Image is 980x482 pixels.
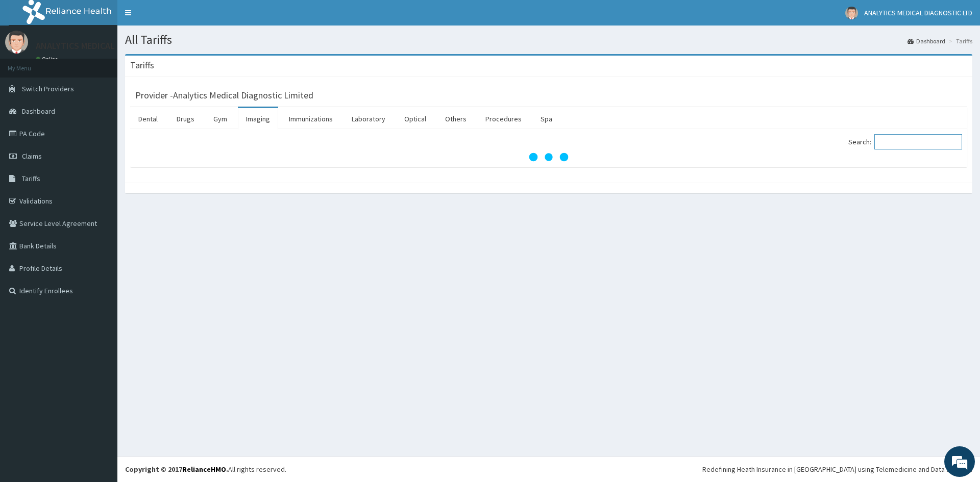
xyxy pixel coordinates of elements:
a: Dashboard [908,37,945,45]
a: Spa [532,108,560,130]
img: d_794563401_company_1708531726252_794563401 [19,51,41,77]
li: Tariffs [946,37,972,45]
h1: All Tariffs [125,33,972,46]
a: Imaging [238,108,278,130]
a: RelianceHMO [182,465,226,474]
span: Claims [22,151,42,161]
a: Laboratory [344,108,394,130]
label: Search: [848,134,962,149]
img: User Image [5,31,28,54]
a: Immunizations [281,108,341,130]
div: Redefining Heath Insurance in [GEOGRAPHIC_DATA] using Telemedicine and Data Science! [702,464,972,474]
span: We're online! [59,129,141,232]
input: Search: [874,134,962,149]
p: ANALYTICS MEDICAL DIAGNOSTIC LTD [36,41,183,50]
a: Dental [130,108,166,130]
div: Minimize live chat window [167,5,192,30]
footer: All rights reserved. [117,456,980,482]
div: Chat with us now [53,57,171,70]
a: Drugs [168,108,203,130]
a: Optical [396,108,434,130]
span: ANALYTICS MEDICAL DIAGNOSTIC LTD [864,8,972,17]
a: Procedures [477,108,530,130]
a: Others [437,108,475,130]
img: User Image [845,7,858,19]
svg: audio-loading [528,137,569,177]
a: Gym [205,108,235,130]
strong: Copyright © 2017 . [125,465,228,474]
span: Tariffs [22,174,40,183]
span: Dashboard [22,107,55,116]
h3: Provider - Analytics Medical Diagnostic Limited [135,91,313,100]
a: Online [36,56,60,63]
h3: Tariffs [130,61,154,70]
textarea: Type your message and hit 'Enter' [5,278,194,314]
span: Switch Providers [22,84,74,93]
